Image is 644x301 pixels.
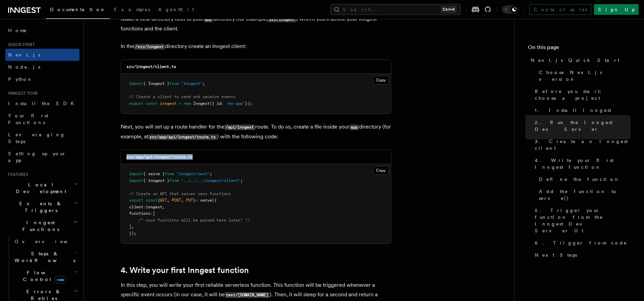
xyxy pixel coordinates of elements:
span: import [129,178,143,183]
span: { [158,198,160,203]
a: 4. Write your first Inngest function [121,265,249,275]
code: src/app/api/inngest/route.ts [126,155,193,159]
span: Install the SDK [8,101,78,106]
button: Toggle dark mode [502,5,518,14]
code: src/inngest [268,17,296,22]
button: Inngest Functions [5,216,79,235]
a: Install the SDK [5,97,79,110]
span: new [184,101,191,106]
span: POST [172,198,181,203]
span: ({ [212,198,217,203]
span: = [195,198,198,203]
span: Inngest Functions [5,219,73,233]
span: Node.js [8,64,40,70]
span: Next.js Quick Start [531,57,619,64]
span: ; [240,178,243,183]
span: Local Development [5,181,74,195]
span: from [169,81,179,86]
a: Python [5,73,79,85]
span: ; [210,171,212,176]
a: Define the function [536,173,630,185]
span: inngest [160,101,176,106]
code: src/inngest/client.ts [126,64,176,69]
code: /src/inngest [134,44,165,50]
a: Sign Up [594,4,639,15]
kbd: Ctrl+K [441,6,456,13]
button: Search...Ctrl+K [331,4,460,15]
code: test/[DOMAIN_NAME] [225,292,270,298]
span: functions [129,211,150,216]
span: // Create an API that serves zero functions [129,191,231,196]
span: Documentation [50,7,106,12]
span: Choose Next.js version [539,69,630,83]
button: Flow Controlnew [12,267,79,285]
a: Documentation [46,2,110,19]
span: serve [200,198,212,203]
span: // Create a client to send and receive events [129,94,236,99]
span: : [150,211,153,216]
span: /* your functions will be passed here later! */ [139,218,250,223]
code: /api/inngest [224,124,255,130]
span: new [55,276,66,283]
span: 4. Write your first Inngest function [535,157,630,170]
span: 5. Trigger your function from the Inngest Dev Server UI [535,207,630,234]
span: export [129,198,143,203]
a: Next Steps [532,249,630,261]
span: , [167,198,169,203]
span: export [129,101,143,106]
span: Leveraging Steps [8,132,65,144]
button: Local Development [5,179,79,198]
span: Define the function [539,176,620,183]
span: }); [129,231,136,236]
span: [ [153,211,155,216]
button: Copy [373,76,389,85]
button: Steps & Workflows [12,248,79,267]
span: 2. Run the Inngest Dev Server [535,119,630,133]
span: "../../../inngest/client" [181,178,240,183]
span: Overview [15,239,84,244]
span: PUT [186,198,193,203]
span: , [181,198,184,203]
span: : [143,205,146,209]
span: import [129,81,143,86]
a: 6. Trigger from code [532,237,630,249]
a: 4. Write your first Inngest function [532,154,630,173]
span: from [169,178,179,183]
span: 3. Create an Inngest client [535,138,630,152]
a: Next.js Quick Start [528,54,630,66]
span: Next.js [8,52,40,57]
a: Add the function to serve() [536,185,630,204]
span: Features [5,172,28,177]
span: "inngest" [181,81,202,86]
span: { Inngest } [143,81,169,86]
p: Next, you will set up a route handler for the route. To do so, create a file inside your director... [121,122,391,142]
span: inngest [146,205,162,209]
span: const [146,101,158,106]
button: Events & Triggers [5,198,79,216]
span: Your first Functions [8,113,48,125]
a: Examples [110,2,154,18]
span: from [165,171,174,176]
button: Copy [373,166,389,175]
span: = [179,101,181,106]
a: 5. Trigger your function from the Inngest Dev Server UI [532,204,630,237]
span: ; [202,81,205,86]
a: Leveraging Steps [5,129,79,147]
span: : [221,101,224,106]
a: Your first Functions [5,110,79,129]
span: Inngest [193,101,210,106]
h4: On this page [528,43,630,54]
a: Contact sales [529,4,591,15]
span: Examples [114,7,150,12]
a: AgentKit [154,2,198,18]
a: 3. Create an Inngest client [532,135,630,154]
span: , [132,224,134,229]
span: const [146,198,158,203]
code: app [350,124,359,130]
span: } [193,198,195,203]
span: 1. Install Inngest [535,107,611,114]
span: Home [8,27,27,34]
span: GET [160,198,167,203]
a: Home [5,24,79,37]
code: src/app/api/inngest/route.ts [148,134,217,140]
